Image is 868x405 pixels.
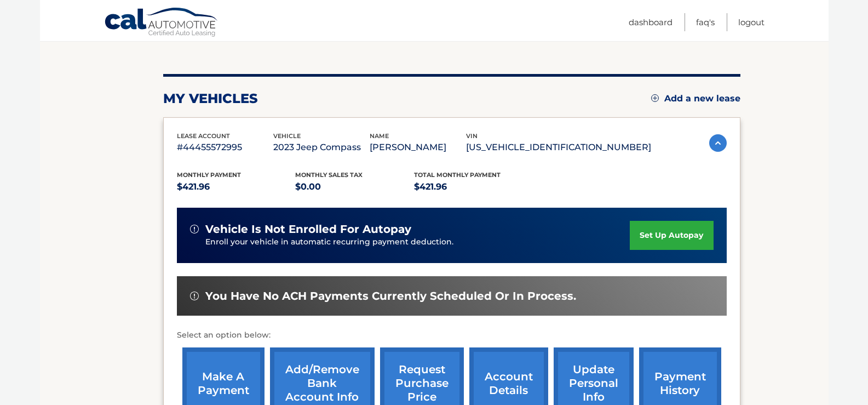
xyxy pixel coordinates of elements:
[205,289,576,303] span: You have no ACH payments currently scheduled or in process.
[696,13,715,31] a: FAQ's
[651,93,740,104] a: Add a new lease
[651,94,659,102] img: add.svg
[190,225,199,233] img: alert-white.svg
[466,132,478,140] span: vin
[738,13,764,31] a: Logout
[205,236,630,248] p: Enroll your vehicle in automatic recurring payment deduction.
[629,13,672,31] a: Dashboard
[630,221,713,250] a: set up autopay
[205,223,411,236] span: vehicle is not enrolled for autopay
[709,134,727,152] img: accordion-active.svg
[177,132,230,140] span: lease account
[177,329,727,342] p: Select an option below:
[177,140,273,155] p: #44455572995
[466,140,651,155] p: [US_VEHICLE_IDENTIFICATION_NUMBER]
[370,132,389,140] span: name
[190,292,199,300] img: alert-white.svg
[177,179,296,195] p: $421.96
[163,90,258,107] h2: my vehicles
[104,7,219,39] a: Cal Automotive
[295,171,363,179] span: Monthly sales Tax
[295,179,414,195] p: $0.00
[370,140,466,155] p: [PERSON_NAME]
[414,179,533,195] p: $421.96
[177,171,241,179] span: Monthly Payment
[414,171,501,179] span: Total Monthly Payment
[273,132,301,140] span: vehicle
[273,140,370,155] p: 2023 Jeep Compass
